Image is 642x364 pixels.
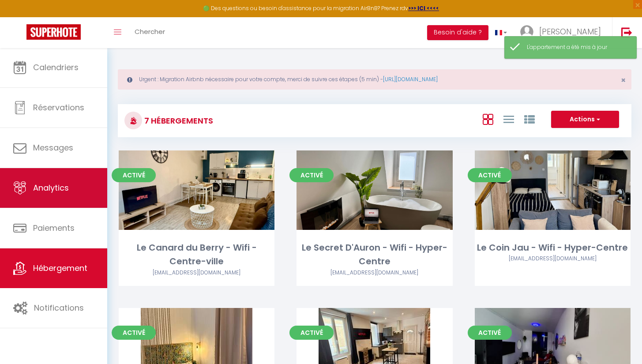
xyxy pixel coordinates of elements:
span: Chercher [135,27,165,36]
button: Close [621,76,626,84]
span: Activé [468,326,512,340]
span: × [621,75,626,86]
h3: 7 Hébergements [142,111,213,131]
a: >>> ICI <<<< [408,4,439,12]
button: Besoin d'aide ? [427,25,488,40]
a: [URL][DOMAIN_NAME] [383,75,438,83]
div: Le Coin Jau - Wifi - Hyper-Centre [475,241,631,255]
a: ... [PERSON_NAME] [514,17,612,48]
span: Activé [112,326,156,340]
span: Analytics [33,182,69,193]
div: Airbnb [297,269,452,277]
span: Activé [289,168,334,182]
span: Notifications [34,302,84,313]
span: Activé [289,326,334,340]
span: Activé [112,168,156,182]
a: Chercher [128,17,172,48]
div: Urgent : Migration Airbnb nécessaire pour votre compte, merci de suivre ces étapes (5 min) - [118,69,631,90]
a: Vue en Liste [503,112,514,126]
div: Le Secret D'Auron - Wifi - Hyper-Centre [297,241,452,269]
img: Super Booking [26,24,81,40]
span: Paiements [33,222,75,233]
div: L'appartement a été mis à jour [527,43,627,52]
div: Le Canard du Berry - Wifi - Centre-ville [119,241,274,269]
span: Messages [33,142,73,153]
a: Vue en Box [483,112,493,126]
button: Actions [551,111,619,128]
img: logout [621,27,632,38]
span: Réservations [33,102,84,113]
a: Vue par Groupe [524,112,535,126]
div: Airbnb [475,255,631,263]
span: Activé [468,168,512,182]
div: Airbnb [119,269,274,277]
span: Calendriers [33,62,79,73]
span: [PERSON_NAME] [539,26,601,37]
img: ... [520,25,533,38]
span: Hébergement [33,263,87,274]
